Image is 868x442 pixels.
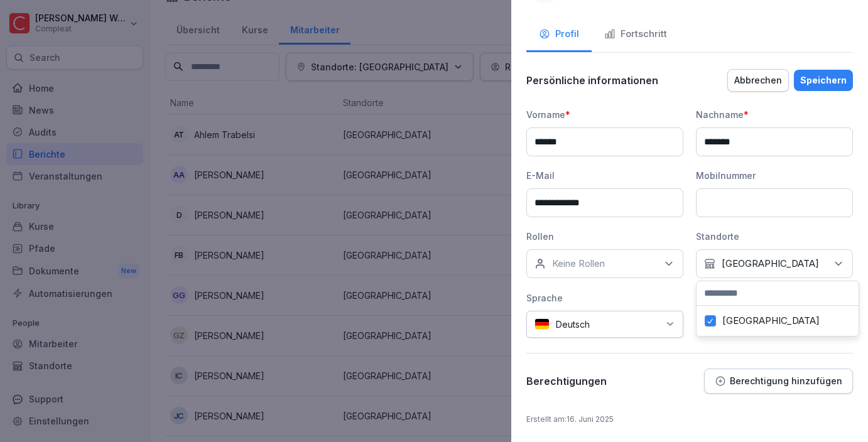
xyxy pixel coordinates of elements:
button: Berechtigung hinzufügen [704,369,853,394]
p: Berechtigung hinzufügen [730,376,842,386]
div: Rollen [526,230,683,243]
div: Standorte [696,230,853,243]
div: E-Mail [526,169,683,182]
button: Profil [526,18,592,52]
button: Fortschritt [592,18,680,52]
div: Deutsch [526,311,683,338]
p: Persönliche informationen [526,74,658,87]
div: Profil [539,27,579,41]
div: Mobilnummer [696,169,853,182]
p: Erstellt am : 16. Juni 2025 [526,414,853,425]
p: Berechtigungen [526,375,607,387]
img: de.svg [534,318,550,330]
div: Vorname [526,108,683,121]
p: [GEOGRAPHIC_DATA] [722,257,819,270]
div: Fortschritt [604,27,667,41]
div: Nachname [696,108,853,121]
div: Sprache [526,291,683,305]
button: Speichern [794,70,853,91]
button: Abbrechen [727,69,789,92]
div: Abbrechen [734,73,782,87]
div: Speichern [800,73,847,87]
label: [GEOGRAPHIC_DATA] [722,315,820,326]
p: Keine Rollen [552,257,605,270]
